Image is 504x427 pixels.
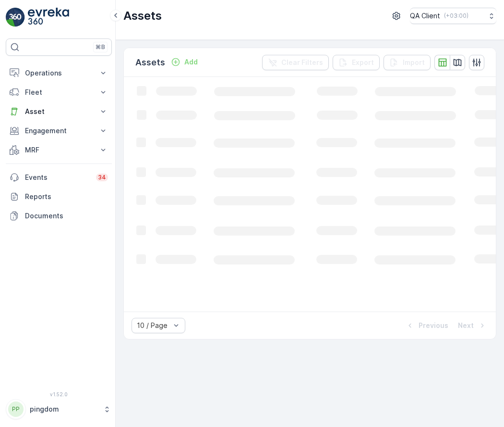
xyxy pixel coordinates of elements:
[281,58,323,67] p: Clear Filters
[6,206,112,226] a: Documents
[98,174,106,181] p: 34
[25,68,93,78] p: Operations
[6,140,112,160] button: MRF
[384,55,431,70] button: Import
[8,402,24,417] div: PP
[25,173,90,182] p: Events
[25,211,108,221] p: Documents
[6,8,25,27] img: logo
[457,320,488,331] button: Next
[419,321,448,330] p: Previous
[6,63,112,83] button: Operations
[410,11,440,21] p: QA Client
[333,55,380,70] button: Export
[123,8,162,24] p: Assets
[135,56,165,69] p: Assets
[6,391,112,397] span: v 1.52.0
[167,56,202,68] button: Add
[25,145,93,155] p: MRF
[25,107,93,116] p: Asset
[262,55,329,70] button: Clear Filters
[6,121,112,140] button: Engagement
[6,83,112,102] button: Fleet
[184,57,198,67] p: Add
[28,8,69,27] img: logo_light-DOdMpM7g.png
[96,43,105,51] p: ⌘B
[458,321,474,330] p: Next
[25,126,93,136] p: Engagement
[6,168,112,187] a: Events34
[25,88,93,97] p: Fleet
[444,12,468,20] p: ( +03:00 )
[6,102,112,121] button: Asset
[403,58,425,67] p: Import
[6,187,112,206] a: Reports
[6,399,112,419] button: PPpingdom
[25,192,108,201] p: Reports
[410,8,496,24] button: QA Client(+03:00)
[352,58,374,67] p: Export
[404,320,449,331] button: Previous
[30,404,98,414] p: pingdom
